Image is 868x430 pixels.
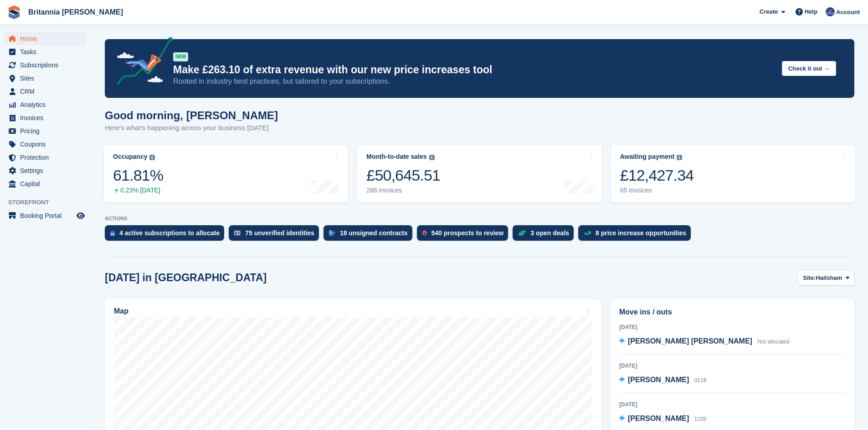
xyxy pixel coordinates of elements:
[619,323,846,331] div: [DATE]
[366,153,426,161] div: Month-to-date sales
[578,225,695,245] a: 8 price increase opportunities
[782,61,836,76] button: Check it out →
[173,52,188,61] div: NEW
[5,72,86,85] a: menu
[329,230,335,236] img: contract_signature_icon-13c848040528278c33f63329250d36e43548de30e8caae1d1a13099fd9432cc5.svg
[826,7,835,16] img: Lee Cradock
[20,209,75,222] span: Booking Portal
[8,198,91,207] span: Storefront
[836,8,860,17] span: Account
[5,151,86,164] a: menu
[113,153,147,161] div: Occupancy
[429,155,435,160] img: icon-info-grey-7440780725fd019a000dd9b08b2336e03edf1995a4989e88bcd33f0948082b44.svg
[417,225,513,245] a: 540 prospects to review
[229,225,324,245] a: 75 unverified identities
[20,46,75,58] span: Tasks
[628,415,689,422] span: [PERSON_NAME]
[20,164,75,177] span: Settings
[20,138,75,151] span: Coupons
[596,229,686,237] div: 8 price increase opportunities
[805,7,817,16] span: Help
[803,273,816,283] span: Site:
[20,59,75,71] span: Subscriptions
[760,7,778,16] span: Create
[7,5,21,19] img: stora-icon-8386f47178a22dfd0bd8f6a31ec36ba5ce8667c1dd55bd0f319d3a0aa187defe.svg
[694,377,707,384] span: 0118
[75,210,86,221] a: Preview store
[620,166,694,185] div: £12,427.34
[518,230,526,236] img: deal-1b604bf984904fb50ccaf53a9ad4b4a5d6e5aea283cecdc64d6e3604feb123c2.svg
[530,229,569,237] div: 3 open deals
[105,225,229,245] a: 4 active subscriptions to allocate
[20,98,75,111] span: Analytics
[619,336,789,348] a: [PERSON_NAME] [PERSON_NAME] Not allocated
[20,125,75,137] span: Pricing
[757,339,789,345] span: Not allocated
[798,270,854,285] button: Site: Hailsham
[105,109,278,121] h1: Good morning, [PERSON_NAME]
[694,416,707,422] span: 1105
[5,59,86,71] a: menu
[109,37,173,89] img: price-adjustments-announcement-icon-8257ccfd72463d97f412b2fc003d46551f7dbcb40ab6d574587a9cd5c0d94...
[245,229,314,237] div: 75 unverified identities
[5,98,86,111] a: menu
[422,230,427,236] img: prospect-51fa495bee0391a8d652442698ab0144808aea92771e9ea1ae160a38d050c398.svg
[620,153,675,161] div: Awaiting payment
[20,85,75,98] span: CRM
[105,272,267,284] h2: [DATE] in [GEOGRAPHIC_DATA]
[113,187,163,194] div: 0.23% [DATE]
[628,337,752,345] span: [PERSON_NAME] [PERSON_NAME]
[5,177,86,190] a: menu
[20,72,75,85] span: Sites
[20,177,75,190] span: Capital
[173,76,775,86] p: Rooted in industry best practices, but tailored to your subscriptions.
[5,164,86,177] a: menu
[20,32,75,45] span: Home
[677,155,682,160] img: icon-info-grey-7440780725fd019a000dd9b08b2336e03edf1995a4989e88bcd33f0948082b44.svg
[816,273,842,283] span: Hailsham
[5,46,86,58] a: menu
[340,229,408,237] div: 18 unsigned contracts
[105,123,278,133] p: Here's what's happening across your business [DATE]
[20,151,75,164] span: Protection
[584,231,591,235] img: price_increase_opportunities-93ffe204e8149a01c8c9dc8f82e8f89637d9d84a8eef4429ea346261dce0b2c0.svg
[366,166,440,185] div: £50,645.51
[619,374,706,386] a: [PERSON_NAME] 0118
[611,145,855,202] a: Awaiting payment £12,427.34 65 invoices
[357,145,601,202] a: Month-to-date sales £50,645.51 286 invoices
[5,32,86,45] a: menu
[234,230,241,236] img: verify_identity-adf6edd0f0f0b5bbfe63781bf79b02c33cf7c696d77639b501bdc392416b5a36.svg
[104,145,348,202] a: Occupancy 61.81% 0.23% [DATE]
[5,138,86,151] a: menu
[5,125,86,137] a: menu
[149,155,155,160] img: icon-info-grey-7440780725fd019a000dd9b08b2336e03edf1995a4989e88bcd33f0948082b44.svg
[619,307,846,318] h2: Move ins / outs
[366,187,440,194] div: 286 invoices
[25,5,127,20] a: Britannia [PERSON_NAME]
[5,85,86,98] a: menu
[324,225,417,245] a: 18 unsigned contracts
[20,111,75,124] span: Invoices
[110,230,115,236] img: active_subscription_to_allocate_icon-d502201f5373d7db506a760aba3b589e785aa758c864c3986d89f69b8ff3...
[513,225,578,245] a: 3 open deals
[431,229,504,237] div: 540 prospects to review
[5,111,86,124] a: menu
[628,376,689,384] span: [PERSON_NAME]
[173,63,775,76] p: Make £263.10 of extra revenue with our new price increases tool
[119,229,220,237] div: 4 active subscriptions to allocate
[619,362,846,370] div: [DATE]
[5,209,86,222] a: menu
[114,307,128,315] h2: Map
[113,166,163,185] div: 61.81%
[619,413,706,425] a: [PERSON_NAME] 1105
[619,400,846,409] div: [DATE]
[105,216,854,222] p: ACTIONS
[620,187,694,194] div: 65 invoices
